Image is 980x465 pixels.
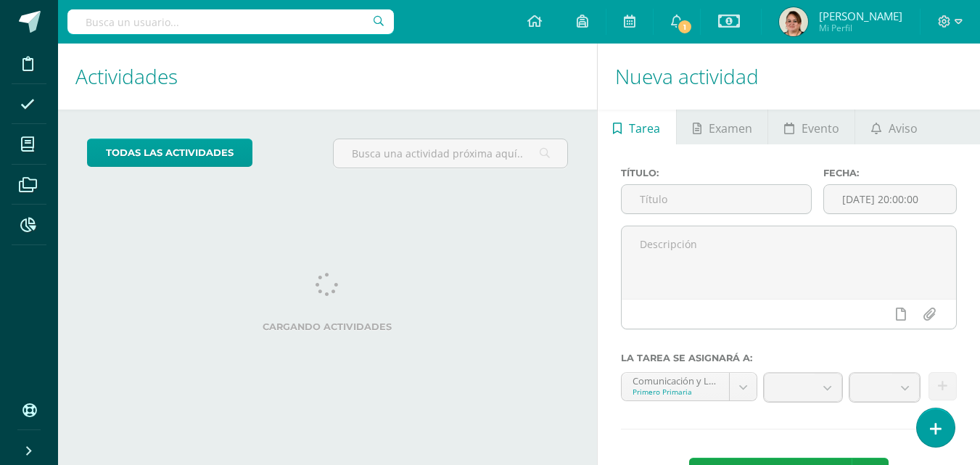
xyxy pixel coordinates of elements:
[819,22,902,34] span: Mi Perfil
[633,373,718,387] div: Comunicación y Lenguaje 'U'
[621,353,957,363] label: La tarea se asignará a:
[819,9,902,23] span: [PERSON_NAME]
[334,139,567,168] input: Busca una actividad próxima aquí...
[824,185,956,213] input: Fecha de entrega
[768,110,855,144] a: Evento
[598,110,676,144] a: Tarea
[87,139,252,167] a: todas las Actividades
[889,111,918,146] span: Aviso
[615,44,963,110] h1: Nueva actividad
[823,168,957,178] label: Fecha:
[75,44,580,110] h1: Actividades
[629,111,660,146] span: Tarea
[87,321,568,332] label: Cargando actividades
[621,168,812,178] label: Título:
[779,7,808,36] img: dec0cd3017c89b8d877bfad2d56d5847.png
[677,110,767,144] a: Examen
[709,111,752,146] span: Examen
[633,387,718,397] div: Primero Primaria
[622,185,812,213] input: Título
[67,9,394,34] input: Busca un usuario...
[802,111,839,146] span: Evento
[622,373,757,400] a: Comunicación y Lenguaje 'U'Primero Primaria
[855,110,933,144] a: Aviso
[677,19,693,35] span: 1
